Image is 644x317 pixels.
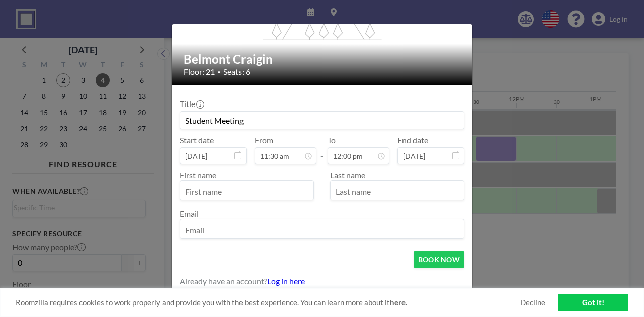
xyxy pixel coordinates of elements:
[331,183,464,200] input: Last name
[414,251,464,268] button: BOOK NOW
[180,221,464,238] input: Email
[320,139,324,161] span: -
[558,294,628,311] a: Got it!
[180,99,203,109] label: Title
[330,170,365,180] label: Last name
[184,67,215,77] span: Floor: 21
[184,52,461,67] h2: Belmont Craigin
[16,298,520,307] span: Roomzilla requires cookies to work properly and provide you with the best experience. You can lea...
[180,112,464,129] input: Guest reservation
[180,183,313,200] input: First name
[180,135,214,145] label: Start date
[223,67,250,77] span: Seats: 6
[328,135,336,145] label: To
[180,208,199,218] label: Email
[390,298,407,307] a: here.
[180,276,267,286] span: Already have an account?
[267,276,305,286] a: Log in here
[397,135,428,145] label: End date
[217,68,221,76] span: •
[255,135,273,145] label: From
[180,170,216,180] label: First name
[520,298,545,307] a: Decline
